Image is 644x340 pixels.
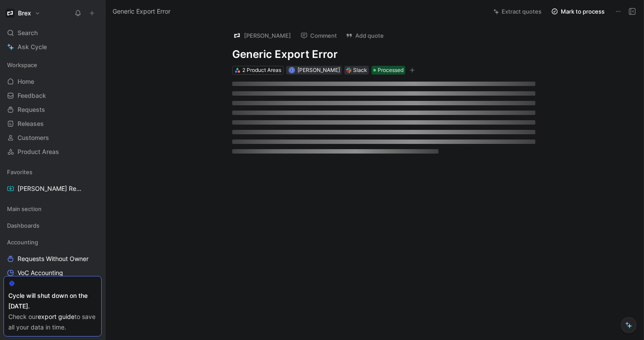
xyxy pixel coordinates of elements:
span: Customers [18,133,49,142]
span: VoC Accounting [18,268,63,277]
a: Feedback [4,89,102,102]
img: Brex [6,9,14,18]
span: Search [18,28,38,38]
a: Requests [4,103,102,116]
a: Requests Without Owner [4,252,102,265]
span: Requests Without Owner [18,254,88,263]
span: Workspace [7,61,37,69]
span: [PERSON_NAME] Request [18,184,81,193]
a: Product Areas [4,145,102,158]
div: Favorites [4,165,102,179]
a: Releases [4,117,102,130]
a: Ask Cycle [4,40,102,54]
div: Main section [4,202,102,215]
a: Customers [4,131,102,144]
a: Home [4,75,102,88]
span: Releases [18,119,44,128]
div: 2 Product Areas [242,66,281,75]
h1: Brex [18,9,31,17]
button: Add quote [342,29,388,42]
span: Favorites [7,168,32,176]
span: Generic Export Error [113,6,170,17]
div: Check our to save all your data in time. [8,311,97,333]
div: Processed [372,66,405,75]
span: Product Areas [18,147,59,156]
div: L [289,68,294,72]
div: Dashboards [4,219,102,235]
div: Search [4,26,102,39]
span: Main section [7,204,42,213]
div: Accounting [4,236,102,249]
span: Home [18,77,34,86]
div: Dashboards [4,219,102,232]
span: Accounting [7,238,38,247]
span: [PERSON_NAME] [297,67,340,73]
span: Ask Cycle [18,42,47,52]
h1: Generic Export Error [232,47,535,61]
div: Main section [4,202,102,218]
span: Feedback [18,91,46,100]
a: export guide [38,313,74,320]
a: VoC Accounting [4,266,102,279]
div: Slack [353,66,367,75]
div: AccountingRequests Without OwnerVoC AccountingInbox AccountingRequests to verifyQuotes to verifyI... [4,236,102,336]
button: logo[PERSON_NAME] [229,29,295,42]
button: Comment [297,29,341,42]
span: Requests [18,105,45,114]
span: Dashboards [7,221,39,230]
img: logo [233,31,241,40]
a: [PERSON_NAME] Request [4,182,102,195]
button: Extract quotes [489,5,545,18]
span: Processed [378,66,403,75]
div: Cycle will shut down on the [DATE]. [8,290,97,311]
button: Mark to process [547,5,609,18]
button: BrexBrex [4,7,42,19]
div: Workspace [4,58,102,72]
